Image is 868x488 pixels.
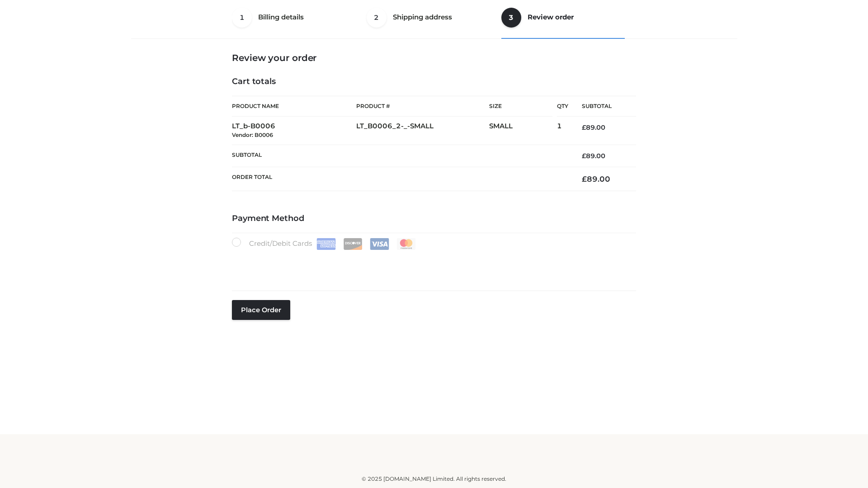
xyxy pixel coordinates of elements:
img: Mastercard [396,238,416,250]
img: Amex [316,238,336,250]
th: Order Total [232,167,568,191]
span: £ [582,174,587,183]
span: £ [582,123,586,131]
th: Subtotal [232,145,568,167]
iframe: Secure payment input frame [230,248,634,281]
label: Credit/Debit Cards [232,238,417,250]
span: £ [582,152,586,160]
small: Vendor: B0006 [232,131,273,138]
th: Size [489,96,552,117]
h4: Payment Method [232,214,636,224]
td: 1 [557,117,568,145]
bdi: 89.00 [582,174,610,183]
h3: Review your order [232,52,636,63]
th: Qty [557,96,568,117]
h4: Cart totals [232,77,636,87]
td: LT_B0006_2-_-SMALL [356,117,489,145]
button: Place order [232,300,290,320]
img: Discover [343,238,363,250]
img: Visa [370,238,389,250]
div: © 2025 [DOMAIN_NAME] Limited. All rights reserved. [134,474,734,483]
th: Product # [356,96,489,117]
th: Product Name [232,96,356,117]
td: LT_b-B0006 [232,117,356,145]
bdi: 89.00 [582,152,605,160]
th: Subtotal [568,96,636,117]
td: SMALL [489,117,557,145]
bdi: 89.00 [582,123,605,131]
